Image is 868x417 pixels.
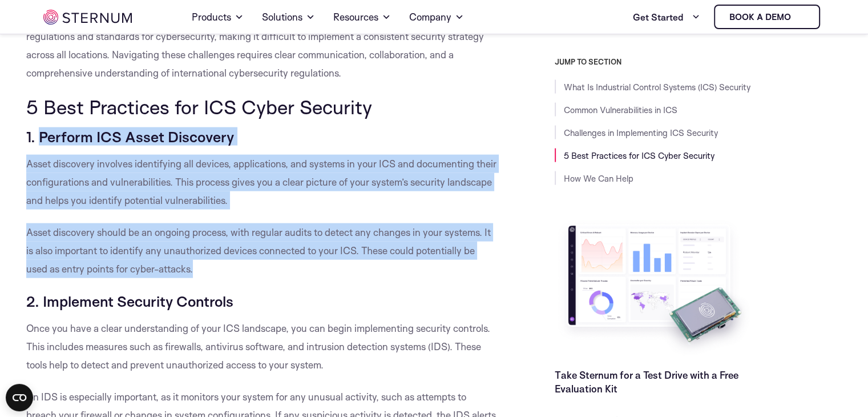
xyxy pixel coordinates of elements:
p: Asset discovery involves identifying all devices, applications, and systems in your ICS and docum... [26,155,498,210]
h5: 2. Implement Security Controls [26,292,498,310]
h2: 5 Best Practices for ICS Cyber Security [26,96,498,118]
a: Resources [333,1,391,33]
img: sternum iot [43,10,132,25]
a: Get Started [633,6,700,29]
p: Asset discovery should be an ongoing process, with regular audits to detect any changes in your s... [26,223,498,278]
a: Products [192,1,244,33]
p: Once you have a clear understanding of your ICS landscape, you can begin implementing security co... [26,319,498,374]
h5: 1. Perform ICS Asset Discovery [26,127,498,146]
img: Take Sternum for a Test Drive with a Free Evaluation Kit [555,217,754,359]
a: Company [409,1,464,33]
a: How We Can Help [564,173,633,184]
a: Book a demo [714,5,820,29]
a: What Is Industrial Control Systems (ICS) Security [564,82,750,93]
p: Jurisdictional challenges arise when dealing with global organizations. Different countries have ... [26,9,498,82]
button: Open CMP widget [6,384,33,411]
img: sternum iot [796,13,805,22]
a: Solutions [262,1,315,33]
a: Challenges in Implementing ICS Security [564,127,718,138]
a: 5 Best Practices for ICS Cyber Security [564,150,714,161]
h3: JUMP TO SECTION [555,57,848,66]
a: Common Vulnerabilities in ICS [564,105,677,115]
